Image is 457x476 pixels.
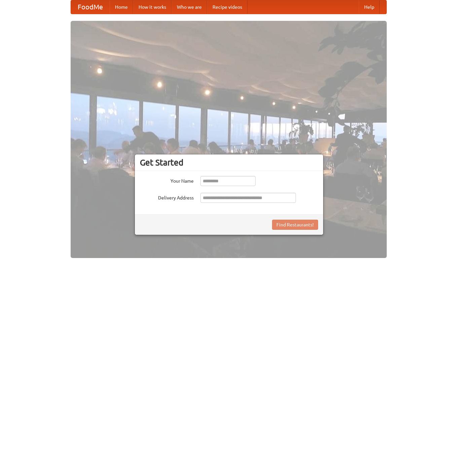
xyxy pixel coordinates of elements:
[71,0,110,14] a: FoodMe
[140,157,318,168] h3: Get Started
[110,0,133,14] a: Home
[140,193,194,201] label: Delivery Address
[140,176,194,184] label: Your Name
[359,0,380,14] a: Help
[272,220,318,230] button: Find Restaurants!
[207,0,247,14] a: Recipe videos
[133,0,172,14] a: How it works
[172,0,207,14] a: Who we are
